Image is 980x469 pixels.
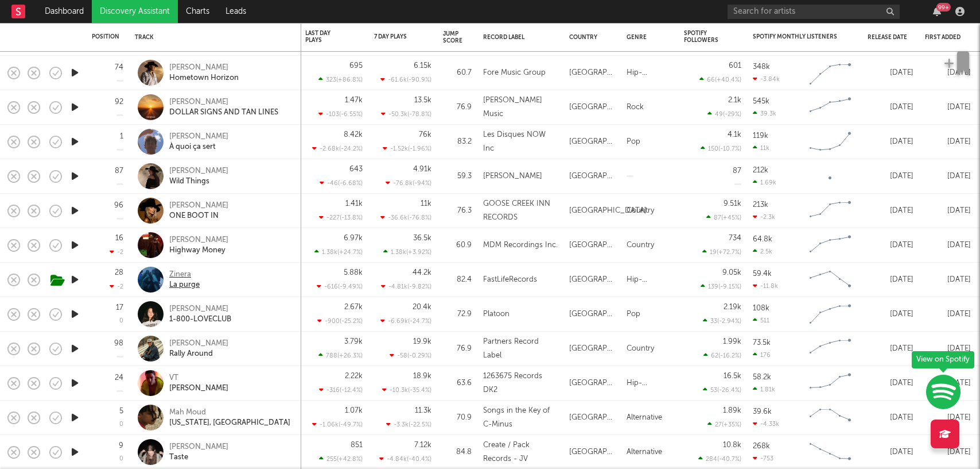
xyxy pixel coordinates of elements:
[753,110,776,117] div: 39.3k
[804,197,856,225] svg: Chart title
[627,307,640,321] div: Pop
[569,445,615,459] div: [GEOGRAPHIC_DATA]
[119,456,123,462] div: 0
[753,167,768,174] div: 212k
[483,197,558,225] div: GOOSE CREEK INN RECORDS
[92,33,119,40] div: Position
[728,131,741,139] div: 4.1k
[120,133,123,140] div: 1
[443,273,472,287] div: 82.4
[413,166,431,173] div: 4.91k
[318,352,363,359] div: 788 ( +26.3 % )
[443,170,472,183] div: 59.3
[627,445,662,459] div: Alternative
[804,162,856,191] svg: Chart title
[318,76,363,83] div: 323 ( +86.8 % )
[349,166,363,173] div: 643
[414,97,431,104] div: 13.5k
[312,421,363,428] div: -1.06k ( -49.7 % )
[925,307,971,321] div: [DATE]
[414,441,431,449] div: 7.12k
[753,386,775,393] div: 1.81k
[419,131,431,139] div: 76k
[379,455,431,463] div: -4.84k ( -40.4 % )
[390,352,431,359] div: -58 ( -0.29 % )
[169,132,228,152] a: [PERSON_NAME]À quoi ça sert
[381,283,431,290] div: -4.81k ( -9.82 % )
[753,443,770,450] div: 268k
[169,314,231,325] div: 1-800-LOVECLUB
[114,202,123,209] div: 96
[413,372,431,380] div: 18.9k
[753,63,770,71] div: 348k
[169,304,231,314] div: [PERSON_NAME]
[569,307,615,321] div: [GEOGRAPHIC_DATA]
[753,132,768,140] div: 119k
[925,34,965,41] div: First Added
[753,317,769,324] div: 511
[925,135,971,149] div: [DATE]
[753,270,772,278] div: 59.4k
[319,455,363,463] div: 255 ( +42.8 % )
[569,342,615,356] div: [GEOGRAPHIC_DATA]
[804,403,856,432] svg: Chart title
[115,64,123,71] div: 74
[753,75,780,83] div: -3.84k
[627,239,654,252] div: Country
[569,204,647,218] div: [GEOGRAPHIC_DATA]
[627,273,672,287] div: Hip-Hop/Rap
[804,59,856,87] svg: Chart title
[701,145,741,152] div: 150 ( -10.7 % )
[753,455,773,462] div: -753
[169,166,228,176] div: [PERSON_NAME]
[868,135,913,149] div: [DATE]
[753,144,769,152] div: 11k
[925,101,971,114] div: [DATE]
[483,439,558,466] div: Create / Pack Records - JV
[169,235,228,256] a: [PERSON_NAME]Highway Money
[119,442,123,449] div: 9
[627,376,672,390] div: Hip-Hop/Rap
[169,373,228,383] div: VT
[119,421,123,428] div: 0
[925,66,971,80] div: [DATE]
[723,441,741,449] div: 10.8k
[169,142,228,152] div: À quoi ça sert
[169,107,278,118] div: DOLLAR SIGNS AND TAN LINES
[729,234,741,242] div: 734
[169,408,290,428] a: Mah Moud[US_STATE], [GEOGRAPHIC_DATA]
[383,145,431,152] div: -1.52k ( -1.96 % )
[413,338,431,345] div: 19.9k
[443,342,472,356] div: 76.9
[320,179,363,187] div: -46 ( -6.68 % )
[413,269,431,276] div: 44.2k
[344,303,363,311] div: 2.67k
[804,266,856,294] svg: Chart title
[115,234,123,242] div: 16
[169,211,228,221] div: ONE BOOT IN
[319,214,363,221] div: -227 ( -13.8 % )
[169,63,239,83] a: [PERSON_NAME]Hometown Horizon
[169,442,228,463] a: [PERSON_NAME]Taste
[443,239,472,252] div: 60.9
[868,204,913,218] div: [DATE]
[114,340,123,347] div: 98
[169,418,290,428] div: [US_STATE], [GEOGRAPHIC_DATA]
[386,421,431,428] div: -3.3k ( -22.5 % )
[724,303,741,311] div: 2.19k
[753,213,775,221] div: -2.3k
[627,342,654,356] div: Country
[380,317,431,325] div: -6.69k ( -24.7 % )
[305,30,345,44] div: Last Day Plays
[344,234,363,242] div: 6.97k
[723,338,741,345] div: 1.99k
[115,167,123,175] div: 87
[483,370,558,397] div: 1263675 Records DK2
[729,62,741,70] div: 601
[925,204,971,218] div: [DATE]
[110,248,123,256] div: -2
[483,335,558,363] div: Partners Record Label
[753,374,771,381] div: 58.2k
[119,318,123,324] div: 0
[724,200,741,207] div: 9.51k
